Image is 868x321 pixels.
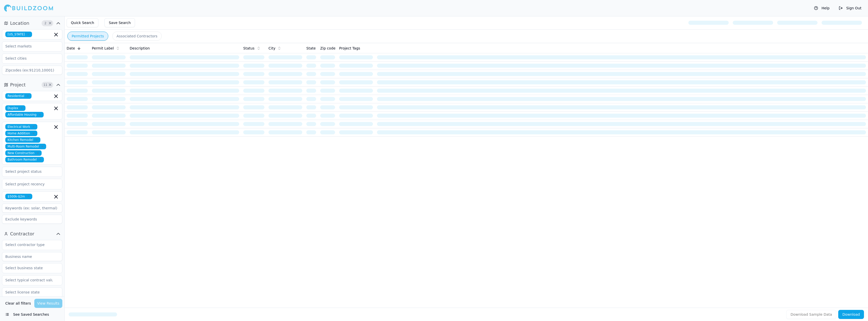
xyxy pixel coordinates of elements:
button: Project11Clear Project filters [2,81,62,89]
input: Select contractor type [2,240,56,249]
button: Download [838,310,864,319]
span: Location [10,20,29,27]
button: Sign Out [836,4,864,12]
span: Duplex [5,105,25,111]
button: See Saved Searches [2,310,62,319]
span: Contractor [10,230,34,237]
span: $500k-$2m [5,194,32,199]
input: Select typical contract value [2,276,56,285]
button: Save Search [104,18,135,27]
span: City [268,46,275,51]
span: Multi-Room Remodel [5,144,46,149]
input: Select cities [2,54,56,63]
span: Residential [5,93,32,99]
span: Bathroom Remodel [5,157,44,162]
span: Zip code [320,46,336,51]
input: Keywords (ex: solar, thermal) [2,204,62,213]
button: Associated Contractors [112,32,162,41]
span: 11 [43,82,48,87]
span: Kitchen Remodel [5,137,40,143]
span: Home Addition [5,131,37,136]
span: Clear Project filters [48,84,52,86]
input: Select markets [2,42,56,51]
span: Project Tags [339,46,360,51]
input: Select project status [2,167,56,176]
button: Help [811,4,832,12]
span: Electrical Work [5,124,37,130]
span: New Construction [5,150,42,156]
input: Zipcodes (ex:91210,10001) [2,66,62,75]
button: Quick Search [67,18,98,27]
span: Date [67,46,75,51]
span: [US_STATE] [5,32,32,37]
input: Select license state [2,288,56,297]
span: Affordable Housing [5,112,44,117]
span: 2 [43,21,48,26]
span: State [306,46,316,51]
button: Clear all filters [4,299,32,308]
span: Status [243,46,255,51]
span: Clear Location filters [48,22,52,24]
input: Exclude keywords [2,215,62,224]
button: Contractor [2,230,62,238]
input: Select business state [2,263,56,273]
input: Business name [2,252,62,261]
span: Description [130,46,150,51]
span: Project [10,81,26,88]
button: Location2Clear Location filters [2,19,62,27]
button: Permitted Projects [67,32,108,41]
span: Permit Label [92,46,114,51]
